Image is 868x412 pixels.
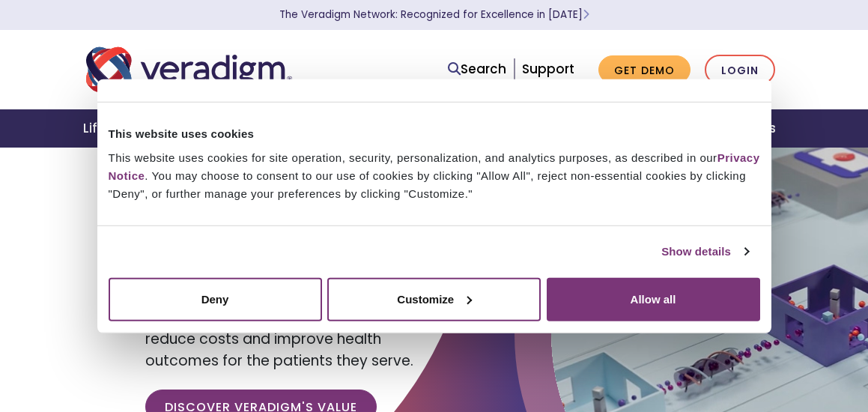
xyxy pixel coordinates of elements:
a: Support [522,60,574,78]
button: Deny [109,277,322,321]
a: Show details [661,243,748,261]
button: Allow all [547,277,760,321]
span: Learn More [583,7,589,22]
a: Get Demo [598,55,691,85]
a: Login [705,55,775,85]
a: The Veradigm Network: Recognized for Excellence in [DATE]Learn More [279,7,589,22]
img: Veradigm logo [86,45,292,94]
div: This website uses cookies for site operation, security, personalization, and analytics purposes, ... [109,148,760,202]
div: This website uses cookies [109,125,760,143]
span: Empowering our clients with trusted data, insights, and solutions to help reduce costs and improv... [145,286,413,371]
a: Life Sciences [74,109,180,148]
button: Customize [327,277,541,321]
a: Privacy Notice [109,151,760,181]
a: Search [448,59,506,79]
